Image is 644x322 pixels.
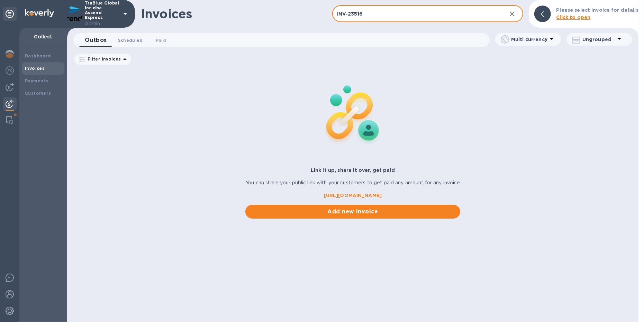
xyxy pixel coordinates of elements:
[141,7,192,21] h1: Invoices
[85,20,119,27] p: Admin
[556,15,591,20] b: Click to open
[251,208,455,216] span: Add new invoice
[85,1,119,27] p: TruBlue Global Inc dba Ascend Express
[25,53,51,58] b: Dashboard
[85,35,107,45] span: Outbox
[25,9,54,17] img: Logo
[25,91,51,96] b: Customers
[6,66,14,75] img: Foreign exchange
[245,192,460,199] a: [URL][DOMAIN_NAME]
[25,78,48,83] b: Payments
[245,179,460,186] p: You can share your public link with your customers to get paid any amount for any invoice
[3,7,17,21] div: Unpin categories
[245,167,460,174] p: Link it up, share it over, get paid
[511,36,547,43] p: Multi currency
[118,37,143,44] span: Scheduled
[25,33,62,40] p: Collect
[156,37,166,44] span: Paid
[85,56,121,62] p: Filter Invoices
[25,66,45,71] b: Invoices
[324,193,382,198] b: [URL][DOMAIN_NAME]
[582,36,615,43] p: Ungrouped
[245,205,460,219] button: Add new invoice
[556,7,638,13] b: Please select invoice for details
